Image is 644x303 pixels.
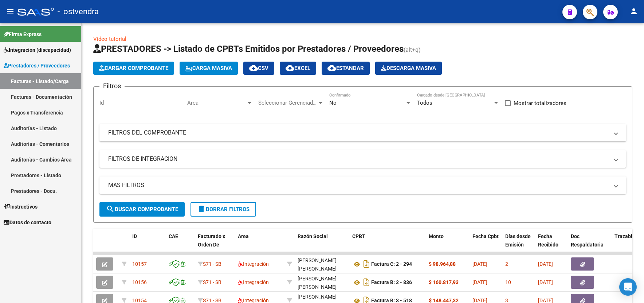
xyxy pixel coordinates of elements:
span: EXCEL [286,65,310,71]
span: CAE [169,233,178,239]
mat-icon: cloud_download [249,63,258,72]
datatable-header-cell: Monto [426,229,470,261]
datatable-header-cell: Fecha Cpbt [470,229,502,261]
mat-expansion-panel-header: FILTROS DE INTEGRACION [99,150,626,168]
i: Descargar documento [362,276,371,288]
span: Area [187,100,246,106]
span: Razón Social [298,233,328,239]
i: Descargar documento [362,258,371,270]
span: Datos de contacto [4,218,51,226]
mat-icon: delete [197,205,206,213]
span: 10157 [132,261,147,267]
span: Integración (discapacidad) [4,46,71,54]
span: 10 [505,279,511,285]
app-download-masive: Descarga masiva de comprobantes (adjuntos) [375,62,442,75]
datatable-header-cell: Días desde Emisión [502,229,535,261]
mat-panel-title: FILTROS DEL COMPROBANTE [108,129,609,137]
div: [PERSON_NAME] [PERSON_NAME] [298,256,346,273]
span: Integración [238,279,269,285]
strong: $ 98.964,88 [429,261,456,267]
span: Integración [238,261,269,267]
span: Buscar Comprobante [106,206,178,213]
span: 2 [505,261,508,267]
span: ID [132,233,137,239]
span: Facturado x Orden De [198,233,225,248]
span: Días desde Emisión [505,233,531,248]
span: Descarga Masiva [381,65,436,71]
datatable-header-cell: Area [235,229,284,261]
span: Todos [417,100,432,106]
span: Doc Respaldatoria [571,233,604,248]
span: [DATE] [472,261,487,267]
div: Open Intercom Messenger [619,278,637,296]
a: Video tutorial [93,36,126,42]
span: - ostvendra [58,4,99,20]
mat-panel-title: FILTROS DE INTEGRACION [108,155,609,163]
mat-icon: search [106,205,115,213]
span: [DATE] [538,279,553,285]
span: CSV [249,65,268,71]
span: Fecha Cpbt [472,233,499,239]
mat-icon: person [629,7,638,16]
span: Instructivos [4,203,38,211]
mat-icon: cloud_download [327,63,336,72]
span: Borrar Filtros [197,206,250,213]
span: Fecha Recibido [538,233,558,248]
mat-icon: cloud_download [286,63,294,72]
span: 10156 [132,279,147,285]
button: Buscar Comprobante [99,202,185,217]
span: [DATE] [472,279,487,285]
mat-icon: menu [6,7,15,16]
span: Trazabilidad [614,233,644,239]
span: PRESTADORES -> Listado de CPBTs Emitidos por Prestadores / Proveedores [93,44,404,54]
button: Descarga Masiva [375,62,442,75]
span: CPBT [352,233,365,239]
datatable-header-cell: Razón Social [295,229,349,261]
button: CSV [243,62,274,75]
mat-expansion-panel-header: FILTROS DEL COMPROBANTE [99,124,626,141]
strong: $ 160.817,93 [429,279,459,285]
span: Firma Express [4,30,42,38]
span: S71 - SB [203,261,221,267]
span: Estandar [327,65,364,71]
span: Carga Masiva [185,65,232,71]
datatable-header-cell: CPBT [349,229,426,261]
span: No [329,100,337,106]
span: Prestadores / Proveedores [4,62,70,70]
span: Monto [429,233,444,239]
button: Borrar Filtros [191,202,256,217]
datatable-header-cell: Facturado x Orden De [195,229,235,261]
button: EXCEL [280,62,316,75]
strong: Factura B: 2 - 836 [371,280,412,285]
span: Cargar Comprobante [99,65,168,71]
button: Estandar [322,62,370,75]
strong: Factura C: 2 - 294 [371,261,412,267]
mat-expansion-panel-header: MAS FILTROS [99,176,626,194]
h3: Filtros [99,81,125,91]
span: (alt+q) [404,46,421,53]
datatable-header-cell: Doc Respaldatoria [568,229,612,261]
div: 27250949729 [298,275,346,290]
span: S71 - SB [203,279,221,285]
span: [DATE] [538,261,553,267]
div: [PERSON_NAME] [PERSON_NAME] [298,275,346,291]
button: Carga Masiva [180,62,238,75]
mat-panel-title: MAS FILTROS [108,181,609,189]
span: Mostrar totalizadores [514,99,566,108]
datatable-header-cell: ID [129,229,166,261]
span: Seleccionar Gerenciador [258,100,317,106]
datatable-header-cell: CAE [166,229,195,261]
span: Area [238,233,249,239]
div: 27308937696 [298,256,346,272]
button: Cargar Comprobante [93,62,174,75]
datatable-header-cell: Fecha Recibido [535,229,568,261]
